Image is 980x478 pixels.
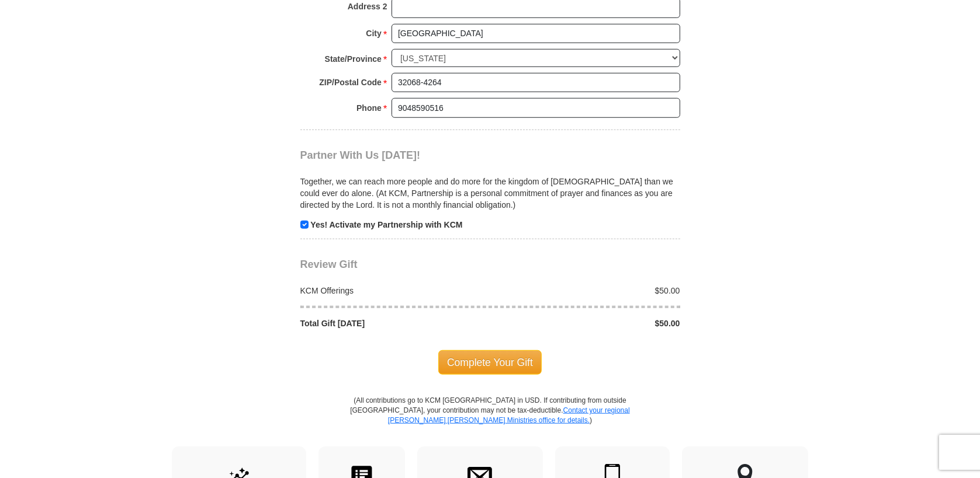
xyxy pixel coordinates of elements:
[310,220,462,229] strong: Yes! Activate my Partnership with KCM
[294,317,490,329] div: Total Gift [DATE]
[356,100,382,116] strong: Phone
[319,74,382,90] strong: ZIP/Postal Code
[438,350,542,375] span: Complete Your Gift
[366,25,381,41] strong: City
[300,149,421,161] span: Partner With Us [DATE]!
[300,259,358,270] span: Review Gift
[294,285,490,296] div: KCM Offerings
[350,396,631,446] p: (All contributions go to KCM [GEOGRAPHIC_DATA] in USD. If contributing from outside [GEOGRAPHIC_D...
[490,317,687,329] div: $50.00
[325,51,382,67] strong: State/Province
[490,285,687,296] div: $50.00
[300,176,680,211] p: Together, we can reach more people and do more for the kingdom of [DEMOGRAPHIC_DATA] than we coul...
